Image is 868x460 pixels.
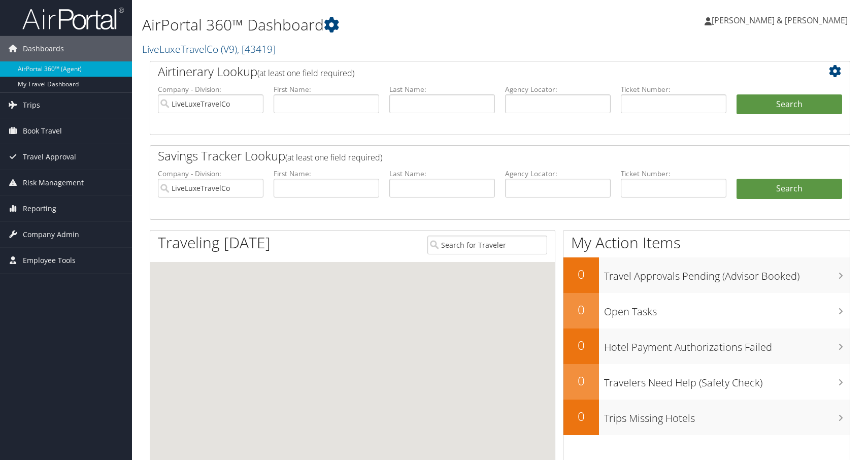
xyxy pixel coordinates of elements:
label: Last Name: [389,84,495,94]
span: Company Admin [23,222,79,247]
span: (at least one field required) [285,152,382,163]
h1: AirPortal 360™ Dashboard [142,14,619,36]
a: [PERSON_NAME] & [PERSON_NAME] [705,5,858,36]
h2: Savings Tracker Lookup [158,147,784,165]
h3: Hotel Payment Authorizations Failed [604,335,850,354]
span: , [ 43419 ] [237,42,276,56]
h2: Airtinerary Lookup [158,63,784,80]
a: 0Trips Missing Hotels [563,400,850,435]
img: airportal-logo.png [22,7,124,30]
input: Search for Traveler [427,236,547,254]
label: Company - Division: [158,169,263,179]
h3: Open Tasks [604,300,850,319]
label: Agency Locator: [505,169,611,179]
h1: Traveling [DATE] [158,232,271,253]
a: 0Travel Approvals Pending (Advisor Booked) [563,257,850,293]
h3: Travelers Need Help (Safety Check) [604,371,850,390]
span: Book Travel [23,118,62,144]
span: Trips [23,92,40,118]
label: First Name: [274,169,379,179]
label: Agency Locator: [505,84,611,94]
span: Risk Management [23,170,84,195]
button: Search [737,94,842,115]
label: Ticket Number: [621,169,726,179]
a: 0Open Tasks [563,293,850,328]
label: First Name: [274,84,379,94]
span: Dashboards [23,36,64,61]
label: Ticket Number: [621,84,726,94]
h2: 0 [563,372,599,389]
h3: Trips Missing Hotels [604,406,850,425]
a: Search [737,179,842,199]
span: Employee Tools [23,248,76,273]
span: [PERSON_NAME] & [PERSON_NAME] [712,15,848,26]
h2: 0 [563,408,599,425]
a: 0Hotel Payment Authorizations Failed [563,328,850,364]
input: search accounts [158,179,263,198]
a: LiveLuxeTravelCo [142,42,276,56]
span: (at least one field required) [257,68,354,79]
a: 0Travelers Need Help (Safety Check) [563,364,850,400]
label: Last Name: [389,169,495,179]
h2: 0 [563,266,599,283]
h2: 0 [563,301,599,318]
span: Reporting [23,196,56,221]
label: Company - Division: [158,84,263,94]
h2: 0 [563,337,599,354]
h3: Travel Approvals Pending (Advisor Booked) [604,264,850,283]
span: ( V9 ) [221,42,237,56]
h1: My Action Items [563,232,850,253]
span: Travel Approval [23,144,76,170]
